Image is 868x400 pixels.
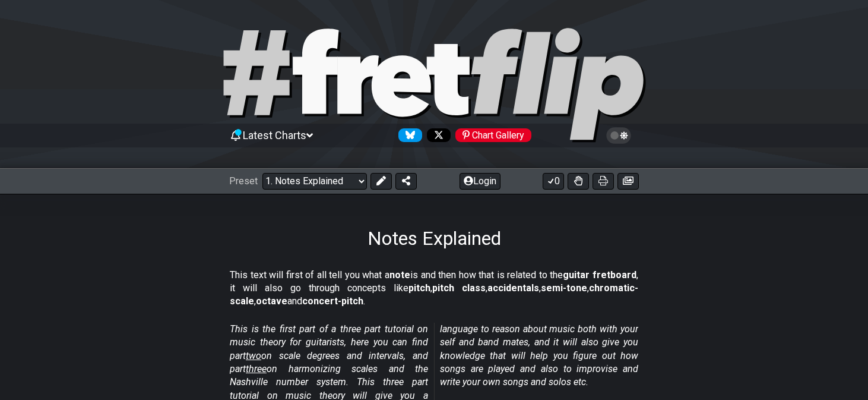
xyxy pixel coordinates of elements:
h1: Notes Explained [368,227,501,250]
strong: note [389,269,410,281]
div: Chart Gallery [455,128,531,142]
a: #fretflip at Pinterest [451,128,531,142]
span: two [246,350,261,361]
span: Toggle light / dark theme [612,130,626,141]
strong: semi-tone [541,282,587,294]
button: Share Preset [395,173,417,190]
a: Follow #fretflip at Bluesky [394,128,422,142]
span: three [246,363,267,374]
strong: pitch [408,282,430,294]
span: Preset [229,175,258,187]
p: This text will first of all tell you what a is and then how that is related to the , it will also... [230,269,638,308]
button: Create image [617,173,639,190]
strong: pitch class [432,282,486,294]
a: Follow #fretflip at X [422,128,451,142]
button: Toggle Dexterity for all fretkits [568,173,589,190]
button: Print [593,173,614,190]
button: Login [460,173,500,190]
strong: concert-pitch [302,295,363,307]
strong: accidentals [487,282,539,294]
strong: guitar fretboard [563,269,636,281]
strong: octave [256,295,287,307]
span: Latest Charts [243,129,306,141]
button: 0 [543,173,564,190]
select: Preset [262,173,367,190]
button: Edit Preset [370,173,392,190]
